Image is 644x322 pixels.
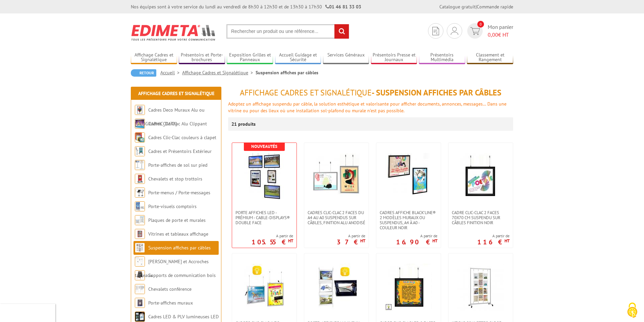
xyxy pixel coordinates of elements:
[376,210,441,230] a: Cadres affiche Black’Line® 2 modèles muraux ou suspendus, A4 à A0 - couleur noir
[251,144,277,149] b: Nouveautés
[138,90,214,96] a: Affichage Cadres et Signalétique
[504,238,509,244] sup: HT
[325,4,361,10] strong: 01 46 81 33 03
[131,69,156,77] a: Retour
[621,299,644,322] button: Cookies (fenêtre modale)
[337,240,365,244] p: 37 €
[135,105,145,115] img: Cadres Deco Muraux Alu ou Bois
[135,174,145,184] img: Chevalets et stop trottoirs
[226,24,349,39] input: Rechercher un produit ou une référence...
[148,231,208,237] a: Vitrines et tableaux affichage
[288,238,293,244] sup: HT
[360,238,365,244] sup: HT
[148,203,197,209] a: Porte-visuels comptoirs
[148,300,193,306] a: Porte-affiches muraux
[135,243,145,253] img: Suspension affiches par câbles
[148,176,202,182] a: Chevalets et stop trottoirs
[275,52,321,63] a: Accueil Guidage et Sécurité
[334,24,349,39] input: rechercher
[240,87,372,98] span: Affichage Cadres et Signalétique
[313,264,360,311] img: Porte-affiches lumineux LED suspendus sur câbles, nombreux modèles et formats
[252,240,293,244] p: 105.55 €
[488,31,513,39] span: € HT
[148,314,219,320] a: Cadres LED & PLV lumineuses LED
[135,256,145,267] img: Cimaises et Accroches tableaux
[135,107,205,127] a: Cadres Deco Muraux Alu ou [GEOGRAPHIC_DATA]
[135,201,145,211] img: Porte-visuels comptoirs
[135,188,145,198] img: Porte-menus / Porte-messages
[477,21,484,28] span: 0
[432,238,437,244] sup: HT
[466,23,513,39] a: devis rapide 0 Mon panier 0,00€ HT
[228,101,506,114] font: Adoptez un affichage suspendu par câble, la solution esthétique et valorisante pour afficher docu...
[135,132,145,143] img: Cadres Clic-Clac couleurs à clapet
[135,312,145,322] img: Cadres LED & PLV lumineuses LED
[227,52,273,63] a: Exposition Grilles et Panneaux
[135,229,145,239] img: Vitrines et tableaux affichage
[235,210,293,225] span: Porte Affiches LED - Prémium - Cable-Displays® Double face
[252,233,293,239] span: A partir de
[477,240,509,244] p: 116 €
[148,162,207,168] a: Porte-affiches de sol sur pied
[624,302,641,319] img: Cookies (fenêtre modale)
[457,153,504,200] img: Cadre Clic-Clac 2 faces 70x70 cm suspendu sur câbles finition noir
[179,52,225,63] a: Présentoirs et Porte-brochures
[148,272,216,278] a: Supports de communication bois
[488,23,513,39] span: Mon panier
[380,210,437,230] span: Cadres affiche Black’Line® 2 modèles muraux ou suspendus, A4 à A0 - couleur noir
[148,217,206,223] a: Plaques de porte et murales
[451,27,458,35] img: devis rapide
[419,52,465,63] a: Présentoirs Multimédia
[148,245,211,251] a: Suspension affiches par câbles
[148,148,212,154] a: Cadres et Présentoirs Extérieur
[131,20,216,45] img: Edimeta
[256,69,318,76] li: Suspension affiches par câbles
[439,3,513,10] div: |
[396,240,437,244] p: 16.90 €
[337,233,365,239] span: A partir de
[308,210,365,225] span: Cadres Clic-Clac 2 faces du A4 au A0 suspendus sur câbles, finition alu anodisé
[304,210,369,225] a: Cadres Clic-Clac 2 faces du A4 au A0 suspendus sur câbles, finition alu anodisé
[232,210,297,225] a: Porte Affiches LED - Prémium - Cable-Displays® Double face
[231,117,257,131] p: 21 produits
[488,31,498,38] span: 0,00
[131,52,177,63] a: Affichage Cadres et Signalétique
[135,298,145,308] img: Porte-affiches muraux
[448,210,513,225] a: Cadre Clic-Clac 2 faces 70x70 cm suspendu sur câbles finition noir
[452,210,509,225] span: Cadre Clic-Clac 2 faces 70x70 cm suspendu sur câbles finition noir
[135,284,145,294] img: Chevalets conférence
[148,121,207,127] a: Cadres Clic-Clac Alu Clippant
[135,215,145,225] img: Plaques de porte et murales
[385,264,432,311] img: Cadre Clic-Clac LED 2 faces 70x70cm suspendu sur câbles finition noir
[371,52,417,63] a: Présentoirs Presse et Journaux
[148,286,192,292] a: Chevalets conférence
[135,160,145,170] img: Porte-affiches de sol sur pied
[396,233,437,239] span: A partir de
[148,190,210,196] a: Porte-menus / Porte-messages
[241,153,288,200] img: Porte Affiches LED - Prémium - Cable-Displays® Double face
[439,4,476,10] a: Catalogue gratuit
[477,233,509,239] span: A partir de
[228,88,513,97] h1: - Suspension affiches par câbles
[467,52,513,63] a: Classement et Rangement
[135,258,209,278] a: [PERSON_NAME] et Accroches tableaux
[477,4,513,10] a: Commande rapide
[457,264,504,311] img: Kit sur roulettes cadre autoportant + 12 porte-visuels A4 Portrait
[432,27,439,35] img: devis rapide
[135,146,145,156] img: Cadres et Présentoirs Extérieur
[241,264,288,311] img: Cadres clic-clac avec éclairage LED,2 Faces A4 au A0 finition Alu Anodisé
[160,70,182,76] a: Accueil
[182,70,256,76] a: Affichage Cadres et Signalétique
[313,153,360,200] img: Cadres Clic-Clac 2 faces du A4 au A0 suspendus sur câbles, finition alu anodisé
[131,3,361,10] div: Nos équipes sont à votre service du lundi au vendredi de 8h30 à 12h30 et de 13h30 à 17h30
[470,27,480,35] img: devis rapide
[385,153,432,200] img: Cadres affiche Black’Line® 2 modèles muraux ou suspendus, A4 à A0 - couleur noir
[323,52,369,63] a: Services Généraux
[148,134,216,140] a: Cadres Clic-Clac couleurs à clapet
